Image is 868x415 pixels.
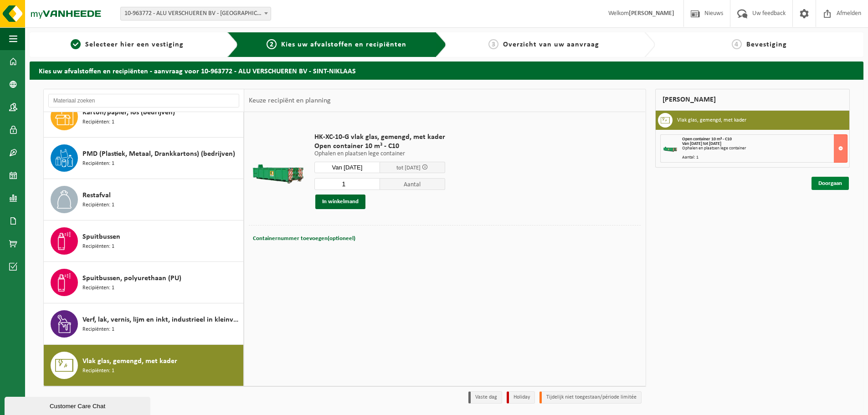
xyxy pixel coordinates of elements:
[682,146,847,151] div: Ophalen en plaatsen lege container
[314,162,380,173] input: Selecteer datum
[82,107,175,118] span: Karton/papier, los (bedrijven)
[44,303,244,345] button: Verf, lak, vernis, lijm en inkt, industrieel in kleinverpakking Recipiënten: 1
[121,7,271,20] span: 10-963772 - ALU VERSCHUEREN BV - SINT-NIKLAAS
[314,151,445,157] p: Ophalen en plaatsen lege container
[71,39,81,49] span: 1
[314,133,445,142] span: HK-XC-10-G vlak glas, gemengd, met kader
[82,118,114,127] span: Recipiënten: 1
[82,201,114,210] span: Recipiënten: 1
[82,242,114,251] span: Recipiënten: 1
[82,325,114,334] span: Recipiënten: 1
[82,284,114,292] span: Recipiënten: 1
[812,177,849,190] a: Doorgaan
[244,89,335,112] div: Keuze recipiënt en planning
[85,41,184,48] span: Selecteer hier een vestiging
[314,142,445,151] span: Open container 10 m³ - C10
[82,367,114,375] span: Recipiënten: 1
[629,10,674,17] strong: [PERSON_NAME]
[34,39,220,50] a: 1Selecteer hier een vestiging
[267,39,277,49] span: 2
[44,220,244,262] button: Spuitbussen Recipiënten: 1
[281,41,406,48] span: Kies uw afvalstoffen en recipiënten
[82,273,181,284] span: Spuitbussen, polyurethaan (PU)
[82,190,111,201] span: Restafval
[44,179,244,220] button: Restafval Recipiënten: 1
[315,195,365,209] button: In winkelmand
[539,391,642,404] li: Tijdelijk niet toegestaan/période limitée
[682,155,847,160] div: Aantal: 1
[120,7,271,20] span: 10-963772 - ALU VERSCHUEREN BV - SINT-NIKLAAS
[82,159,114,168] span: Recipiënten: 1
[682,141,721,146] strong: Van [DATE] tot [DATE]
[44,96,244,138] button: Karton/papier, los (bedrijven) Recipiënten: 1
[746,41,787,48] span: Bevestiging
[82,356,177,367] span: Vlak glas, gemengd, met kader
[655,89,850,111] div: [PERSON_NAME]
[44,138,244,179] button: PMD (Plastiek, Metaal, Drankkartons) (bedrijven) Recipiënten: 1
[468,391,502,404] li: Vaste dag
[44,262,244,303] button: Spuitbussen, polyurethaan (PU) Recipiënten: 1
[30,61,863,79] h2: Kies uw afvalstoffen en recipiënten - aanvraag voor 10-963772 - ALU VERSCHUEREN BV - SINT-NIKLAAS
[396,165,421,171] span: tot [DATE]
[732,39,742,49] span: 4
[48,94,239,108] input: Materiaal zoeken
[682,137,732,142] span: Open container 10 m³ - C10
[503,41,599,48] span: Overzicht van uw aanvraag
[82,149,235,159] span: PMD (Plastiek, Metaal, Drankkartons) (bedrijven)
[252,232,356,245] button: Containernummer toevoegen(optioneel)
[253,236,355,241] span: Containernummer toevoegen(optioneel)
[507,391,535,404] li: Holiday
[44,345,244,386] button: Vlak glas, gemengd, met kader Recipiënten: 1
[5,395,152,415] iframe: chat widget
[488,39,498,49] span: 3
[677,113,746,128] h3: Vlak glas, gemengd, met kader
[380,178,446,190] span: Aantal
[82,314,241,325] span: Verf, lak, vernis, lijm en inkt, industrieel in kleinverpakking
[82,231,120,242] span: Spuitbussen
